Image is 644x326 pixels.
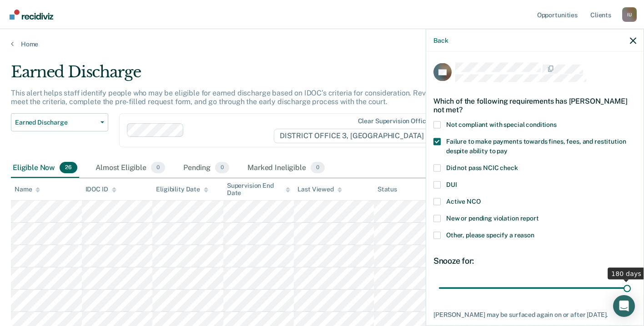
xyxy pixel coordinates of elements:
div: Almost Eligible [94,158,167,178]
span: DISTRICT OFFICE 3, [GEOGRAPHIC_DATA] [274,129,437,143]
span: 0 [311,162,325,174]
div: Which of the following requirements has [PERSON_NAME] not met? [433,89,636,121]
img: Recidiviz [10,10,53,20]
span: New or pending violation report [446,214,539,221]
div: Pending [181,158,231,178]
span: Did not pass NCIC check [446,164,518,171]
button: Back [433,36,448,44]
div: Marked Ineligible [246,158,327,178]
div: I U [622,7,637,22]
div: Eligible Now [11,158,79,178]
div: Name [15,186,40,193]
span: Earned Discharge [15,119,97,126]
button: Profile dropdown button [622,7,637,22]
span: 0 [215,162,229,174]
span: 0 [151,162,165,174]
p: This alert helps staff identify people who may be eligible for earned discharge based on IDOC’s c... [11,89,476,106]
div: Supervision End Date [227,182,291,197]
div: IDOC ID [86,186,116,193]
a: Home [11,40,633,48]
span: 26 [60,162,77,174]
div: Clear supervision officers [358,117,435,125]
div: [PERSON_NAME] may be surfaced again on or after [DATE]. [433,311,636,318]
span: Active NCO [446,197,481,205]
div: Last Viewed [297,186,342,193]
span: Not compliant with special conditions [446,120,557,128]
span: Other, please specify a reason [446,231,534,238]
div: Earned Discharge [11,63,494,89]
span: Failure to make payments towards fines, fees, and restitution despite ability to pay [446,137,626,154]
div: Status [377,186,397,193]
div: Eligibility Date [156,186,208,193]
div: Snooze for: [433,256,636,266]
span: DUI [446,181,457,188]
div: Open Intercom Messenger [613,295,635,317]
